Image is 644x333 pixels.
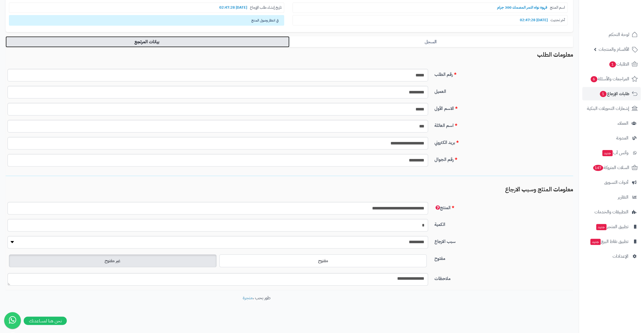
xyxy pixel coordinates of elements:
[618,193,628,201] span: التقارير
[494,5,550,10] b: قهوة نواه التمر المصمك 300 جرام
[582,102,641,115] a: إشعارات التحويلات البنكية
[582,190,641,204] a: التقارير
[590,238,628,245] span: تطبيق نقاط البيع
[606,15,639,26] img: logo-2.png
[434,204,450,211] span: المنتج
[594,208,628,216] span: التطبيقات والخدمات
[432,86,575,95] label: العميل
[582,72,641,86] a: المراجعات والأسئلة6
[582,220,641,233] a: تطبيق المتجرجديد
[243,295,253,301] a: متجرة
[432,154,575,163] label: رقم الجوال
[616,134,628,142] span: المدونة
[432,253,575,262] label: مفتوح
[590,239,601,245] span: جديد
[587,105,629,112] span: إشعارات التحويلات البنكية
[9,15,284,26] span: في انتظار وصول المنتج
[582,117,641,130] a: العملاء
[593,165,603,171] span: 147
[602,150,613,156] span: جديد
[582,87,641,100] a: طلبات الإرجاع1
[599,90,629,98] span: طلبات الإرجاع
[590,75,629,83] span: المراجعات والأسئلة
[432,236,575,245] label: سبب الارجاع
[582,205,641,219] a: التطبيقات والخدمات
[217,5,250,10] b: [DATE] 02:47:28
[432,120,575,129] label: اسم العائلة
[609,61,616,67] span: 1
[593,164,629,172] span: السلات المتروكة
[6,52,573,58] h3: معلومات الطلب
[6,186,573,193] h3: معلومات المنتج وسبب الارجاع
[613,252,628,260] span: الإعدادات
[582,146,641,160] a: وآتس آبجديد
[517,17,550,23] b: [DATE] 02:47:28
[618,119,628,127] span: العملاء
[582,250,641,263] a: الإعدادات
[582,235,641,248] a: تطبيق نقاط البيعجديد
[609,31,629,38] span: لوحة التحكم
[318,257,328,264] span: مفتوح
[591,76,597,82] span: 6
[105,257,121,264] span: غير مفتوح
[250,5,282,10] span: تاريخ إنشاء طلب الإرجاع
[582,28,641,41] a: لوحة التحكم
[609,60,629,68] span: الطلبات
[432,137,575,146] label: بريد الكتروني
[582,161,641,174] a: السلات المتروكة147
[582,131,641,145] a: المدونة
[550,18,565,23] span: آخر تحديث
[6,36,289,47] a: بيانات المرتجع
[599,45,629,53] span: الأقسام والمنتجات
[432,103,575,112] label: الاسم الأول
[582,176,641,189] a: أدوات التسويق
[602,149,628,157] span: وآتس آب
[600,91,606,97] span: 1
[432,69,575,78] label: رقم الطلب
[432,273,575,282] label: ملاحظات
[582,57,641,71] a: الطلبات1
[596,223,628,231] span: تطبيق المتجر
[289,36,573,47] a: السجل
[596,224,606,230] span: جديد
[550,5,565,10] span: اسم المنتج
[432,219,575,228] label: الكمية
[604,178,628,186] span: أدوات التسويق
